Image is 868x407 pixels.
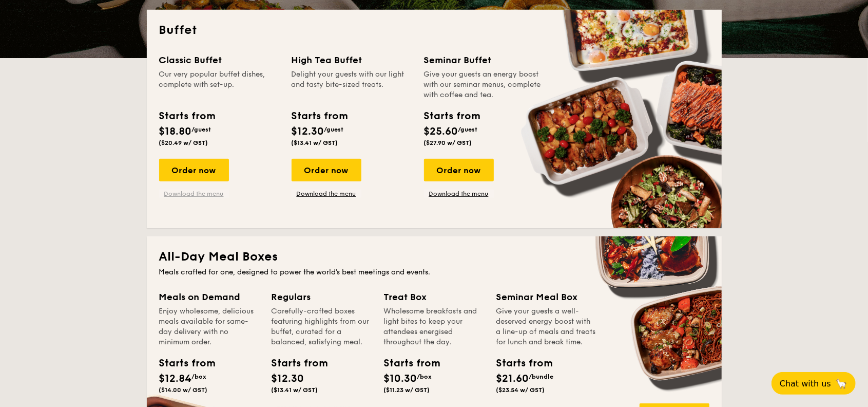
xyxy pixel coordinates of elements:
[159,22,709,39] h2: Buffet
[529,373,554,380] span: /bundle
[159,290,259,304] div: Meals on Demand
[780,379,831,388] span: Chat with us
[292,125,324,138] span: $12.30
[384,386,430,394] span: ($11.23 w/ GST)
[424,69,544,100] div: Give your guests an energy boost with our seminar menus, complete with coffee and tea.
[272,373,304,385] span: $12.30
[424,108,480,124] div: Starts from
[292,190,361,198] a: Download the menu
[384,306,484,347] div: Wholesome breakfasts and light bites to keep your attendees energised throughout the day.
[324,126,344,133] span: /guest
[384,356,430,371] div: Starts from
[159,356,205,371] div: Starts from
[384,373,417,385] span: $10.30
[292,159,361,181] div: Order now
[458,126,478,133] span: /guest
[159,53,279,67] div: Classic Buffet
[424,190,494,198] a: Download the menu
[159,267,709,277] div: Meals crafted for one, designed to power the world's best meetings and events.
[159,139,208,146] span: ($20.49 w/ GST)
[192,126,211,133] span: /guest
[159,373,192,385] span: $12.84
[272,386,318,394] span: ($13.41 w/ GST)
[159,386,208,394] span: ($14.00 w/ GST)
[417,373,432,380] span: /box
[159,108,215,124] div: Starts from
[159,125,192,138] span: $18.80
[424,139,472,146] span: ($27.90 w/ GST)
[496,386,545,394] span: ($23.54 w/ GST)
[496,306,596,347] div: Give your guests a well-deserved energy boost with a line-up of meals and treats for lunch and br...
[424,159,494,181] div: Order now
[835,378,847,390] span: 🦙
[292,53,412,67] div: High Tea Buffet
[272,356,318,371] div: Starts from
[159,190,229,198] a: Download the menu
[159,249,709,265] h2: All-Day Meal Boxes
[496,356,543,371] div: Starts from
[496,290,596,304] div: Seminar Meal Box
[272,290,372,304] div: Regulars
[292,108,348,124] div: Starts from
[159,159,229,181] div: Order now
[384,290,484,304] div: Treat Box
[272,306,372,347] div: Carefully-crafted boxes featuring highlights from our buffet, curated for a balanced, satisfying ...
[159,69,279,100] div: Our very popular buffet dishes, complete with set-up.
[771,372,856,395] button: Chat with us🦙
[424,53,544,67] div: Seminar Buffet
[496,373,529,385] span: $21.60
[159,306,259,347] div: Enjoy wholesome, delicious meals available for same-day delivery with no minimum order.
[292,139,338,146] span: ($13.41 w/ GST)
[192,373,207,380] span: /box
[292,69,412,100] div: Delight your guests with our light and tasty bite-sized treats.
[424,125,458,138] span: $25.60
